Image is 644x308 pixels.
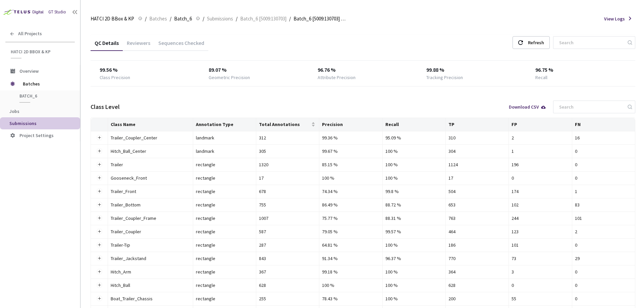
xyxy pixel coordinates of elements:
[555,37,627,49] input: Search
[259,228,316,235] div: 587
[196,295,253,302] div: rectangle
[512,228,569,235] div: 123
[97,256,102,261] button: Expand row
[240,15,286,23] span: Batch_6 [5009:130703]
[322,255,379,262] div: 91.34 %
[48,9,66,15] div: GT Studio
[19,93,69,99] span: Batch_6
[575,161,632,168] div: 0
[322,228,379,235] div: 79.05 %
[385,214,443,222] div: 88.31 %
[111,161,184,168] div: Trailer
[448,214,506,222] div: 763
[18,31,42,37] span: All Projects
[512,282,569,289] div: 0
[97,229,102,234] button: Expand row
[174,15,192,23] span: Batch_6
[385,255,443,262] div: 96.37 %
[259,134,316,141] div: 312
[91,103,120,111] div: Class Level
[193,118,256,131] th: Annotation Type
[512,241,569,249] div: 101
[448,161,506,168] div: 1124
[448,282,506,289] div: 628
[575,147,632,155] div: 0
[111,255,184,262] div: Trailer_Jackstand
[575,241,632,249] div: 0
[97,242,102,248] button: Expand row
[148,15,168,22] a: Batches
[196,161,253,168] div: rectangle
[203,15,204,23] li: /
[572,118,635,131] th: FN
[111,228,184,235] div: Trailer_Coupler
[512,161,569,168] div: 196
[385,174,443,182] div: 100 %
[383,118,446,131] th: Recall
[259,268,316,275] div: 367
[318,74,356,81] div: Attribute Precision
[196,268,253,275] div: rectangle
[111,201,184,208] div: Trailer_Bottom
[385,161,443,168] div: 100 %
[91,15,134,23] span: HATCI 2D BBox & KP
[322,241,379,249] div: 64.81 %
[259,214,316,222] div: 1007
[111,174,184,182] div: Gooseneck_Front
[318,66,409,74] div: 96.76 %
[100,74,130,81] div: Class Precision
[385,147,443,155] div: 100 %
[259,201,316,208] div: 755
[111,188,184,195] div: Trailer_Front
[259,241,316,249] div: 287
[575,255,632,262] div: 29
[196,241,253,249] div: rectangle
[448,174,506,182] div: 17
[509,118,572,131] th: FP
[385,241,443,249] div: 100 %
[111,214,184,222] div: Trailer_Coupler_Frame
[170,15,171,23] li: /
[97,215,102,221] button: Expand row
[575,282,632,289] div: 0
[289,15,291,23] li: /
[196,214,253,222] div: rectangle
[209,74,250,81] div: Geometric Precision
[575,214,632,222] div: 101
[259,188,316,195] div: 678
[535,74,547,81] div: Recall
[209,66,300,74] div: 89.07 %
[256,118,319,131] th: Total Annotations
[322,174,379,182] div: 100 %
[385,228,443,235] div: 99.57 %
[446,118,509,131] th: TP
[575,295,632,302] div: 0
[196,174,253,182] div: rectangle
[322,161,379,168] div: 85.15 %
[528,37,544,49] div: Refresh
[97,175,102,181] button: Expand row
[512,147,569,155] div: 1
[322,214,379,222] div: 75.77 %
[91,40,123,51] div: QC Details
[19,68,39,74] span: Overview
[9,108,19,114] span: Jobs
[385,295,443,302] div: 100 %
[322,201,379,208] div: 86.49 %
[236,15,237,23] li: /
[154,40,208,51] div: Sequences Checked
[97,162,102,167] button: Expand row
[97,269,102,274] button: Expand row
[509,105,546,109] div: Download CSV
[111,241,184,249] div: Trailer-Tip
[196,147,253,155] div: landmark
[448,228,506,235] div: 464
[97,283,102,288] button: Expand row
[11,49,71,55] span: HATCI 2D BBox & KP
[322,147,379,155] div: 99.67 %
[512,134,569,141] div: 2
[448,201,506,208] div: 653
[259,147,316,155] div: 305
[604,15,625,22] span: View Logs
[426,74,463,81] div: Tracking Precision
